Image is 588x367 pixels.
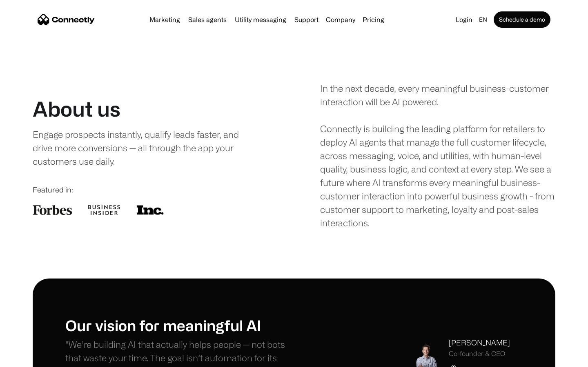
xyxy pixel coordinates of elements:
a: Login [452,14,476,25]
div: Featured in: [33,184,268,195]
div: Company [326,14,355,25]
div: [PERSON_NAME] [449,337,510,348]
div: Co-founder & CEO [449,350,510,358]
ul: Language list [16,353,49,364]
a: Marketing [146,16,183,23]
h1: Our vision for meaningful AI [65,316,294,334]
a: Sales agents [185,16,230,23]
a: Schedule a demo [494,11,550,28]
div: Engage prospects instantly, qualify leads faster, and drive more conversions — all through the ap... [33,128,256,168]
a: Utility messaging [232,16,290,23]
h1: About us [33,97,120,121]
aside: Language selected: English [8,352,49,364]
a: Support [291,16,322,23]
a: Pricing [359,16,388,23]
div: en [479,14,487,25]
div: In the next decade, every meaningful business-customer interaction will be AI powered. Connectly ... [320,82,555,230]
